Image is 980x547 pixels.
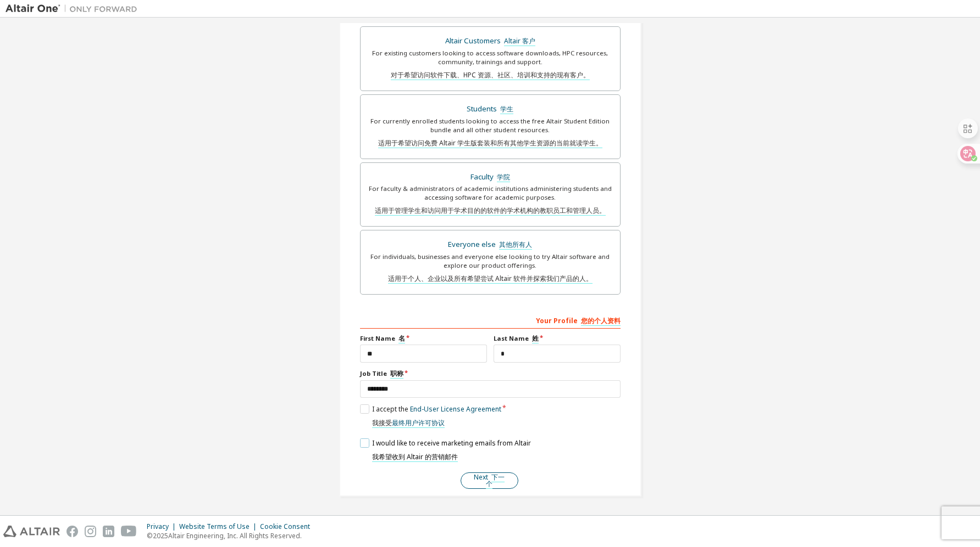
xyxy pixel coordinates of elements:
[360,334,487,343] label: First Name
[360,369,621,378] label: Job Title
[375,206,606,216] font: 适用于管理学生和访问用于学术目的的软件的学术机构的教职员工和管理人员。
[372,452,458,462] font: 我希望收到 Altair 的营销邮件
[367,33,613,49] div: Altair Customers
[367,101,613,117] div: Students
[461,472,518,489] button: Next 下一个
[147,522,179,531] div: Privacy
[486,472,505,489] font: 下一个
[398,334,405,343] font: 名
[410,404,501,414] a: End-User License Agreement
[532,334,539,343] font: 姓
[388,274,593,284] font: 适用于个人、企业以及所有希望尝试 Altair 软件并探索我们产品的人。
[378,138,602,148] font: 适用于希望访问免费 Altair 学生版套装和所有其他学生资源的当前就读学生。
[367,170,613,185] div: Faculty
[121,526,137,537] img: youtube.svg
[500,104,513,114] font: 学生
[67,526,78,537] img: facebook.svg
[260,522,317,531] div: Cookie Consent
[367,49,613,84] div: For existing customers looking to access software downloads, HPC resources, community, trainings ...
[5,3,143,14] img: Altair One
[367,252,613,287] div: For individuals, businesses and everyone else looking to try Altair software and explore our prod...
[392,418,445,427] a: 最终用户许可协议
[499,240,532,250] font: 其他所有人
[179,522,260,531] div: Website Terms of Use
[390,369,403,379] font: 职称
[494,334,621,343] label: Last Name
[360,311,621,329] div: Your Profile
[581,316,621,326] font: 您的个人资料
[103,526,114,537] img: linkedin.svg
[367,117,613,152] div: For currently enrolled students looking to access the free Altair Student Edition bundle and all ...
[360,438,531,466] label: I would like to receive marketing emails from Altair
[372,418,445,428] font: 我接受
[85,526,96,537] img: instagram.svg
[367,184,613,219] div: For faculty & administrators of academic institutions administering students and accessing softwa...
[3,526,60,537] img: altair_logo.svg
[391,70,590,80] font: 对于希望访问软件下载、HPC 资源、社区、培训和支持的现有客户。
[367,237,613,252] div: Everyone else
[360,404,501,432] label: I accept the
[504,36,535,46] font: Altair 客户
[147,531,317,540] p: © 2025 Altair Engineering, Inc. All Rights Reserved.
[497,172,510,182] font: 学院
